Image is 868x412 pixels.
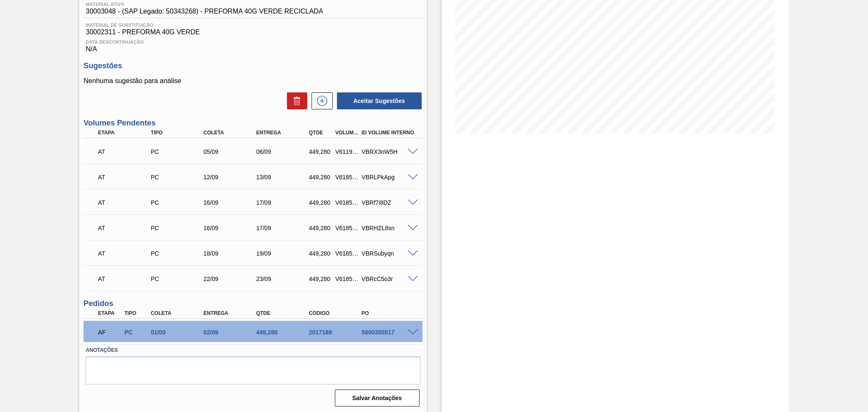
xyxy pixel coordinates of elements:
[201,329,261,336] div: 02/09/2025
[122,310,150,316] div: Tipo
[333,276,361,282] div: V618513
[98,174,153,181] p: AT
[86,22,420,28] span: Material de Substituição
[254,130,313,136] div: Entrega
[333,225,361,231] div: V618520
[333,250,361,257] div: V618515
[83,119,422,128] h3: Volumes Pendentes
[96,142,155,161] div: Aguardando Informações de Transporte
[96,244,155,263] div: Aguardando Informações de Transporte
[307,92,333,109] div: Nova sugestão
[307,199,334,206] div: 449,280
[254,310,313,316] div: Qtde
[201,276,261,282] div: 22/09/2025
[83,77,422,85] p: Nenhuma sugestão para análise
[201,310,261,316] div: Entrega
[149,174,208,181] div: Pedido de Compra
[333,148,361,155] div: V611952
[98,148,153,155] p: AT
[254,276,313,282] div: 23/09/2025
[201,250,261,257] div: 18/09/2025
[149,329,208,336] div: 01/09/2025
[337,92,422,109] button: Aceitar Sugestões
[307,329,366,336] div: 2017189
[122,329,150,336] div: Pedido de Compra
[201,199,261,206] div: 16/09/2025
[359,199,419,206] div: VBRf7i8DZ
[96,193,155,212] div: Aguardando Informações de Transporte
[86,28,420,36] span: 30002311 - PREFORMA 40G VERDE
[359,174,419,181] div: VBRLPkApg
[98,250,153,257] p: AT
[201,130,261,136] div: Coleta
[359,329,419,336] div: 5800355517
[359,250,419,257] div: VBRSubyqn
[86,344,420,356] label: Anotações
[254,148,313,155] div: 06/09/2025
[307,225,334,231] div: 449,280
[307,174,334,181] div: 449,280
[96,310,123,316] div: Etapa
[359,310,419,316] div: PO
[96,270,155,288] div: Aguardando Informações de Transporte
[96,323,123,342] div: Aguardando Faturamento
[98,329,121,336] p: AF
[359,225,419,231] div: VBRHZL8sn
[149,225,208,231] div: Pedido de Compra
[359,148,419,155] div: VBRX3nW5H
[83,61,422,70] h3: Sugestões
[254,199,313,206] div: 17/09/2025
[201,225,261,231] div: 16/09/2025
[254,329,313,336] div: 449,280
[98,276,153,282] p: AT
[98,225,153,231] p: AT
[333,199,361,206] div: V618519
[335,390,420,406] button: Salvar Anotações
[83,299,422,308] h3: Pedidos
[96,219,155,237] div: Aguardando Informações de Transporte
[307,250,334,257] div: 449,280
[96,168,155,187] div: Aguardando Informações de Transporte
[359,276,419,282] div: VBRcC5o3r
[254,250,313,257] div: 19/09/2025
[149,199,208,206] div: Pedido de Compra
[149,276,208,282] div: Pedido de Compra
[201,174,261,181] div: 12/09/2025
[307,130,334,136] div: Qtde
[86,39,420,45] span: Data Descontinuação
[307,310,366,316] div: Código
[86,2,323,7] span: Material ativo
[307,148,334,155] div: 449,280
[254,174,313,181] div: 13/09/2025
[86,8,323,15] span: 30003048 - (SAP Legado: 50343268) - PREFORMA 40G VERDE RECICLADA
[254,225,313,231] div: 17/09/2025
[149,250,208,257] div: Pedido de Compra
[359,130,419,136] div: Id Volume Interno
[333,174,361,181] div: V618518
[333,92,423,110] div: Aceitar Sugestões
[307,276,334,282] div: 449,280
[149,310,208,316] div: Coleta
[149,130,208,136] div: Tipo
[283,92,307,109] div: Excluir Sugestões
[333,130,361,136] div: Volume Portal
[201,148,261,155] div: 05/09/2025
[83,36,422,53] div: N/A
[149,148,208,155] div: Pedido de Compra
[98,199,153,206] p: AT
[96,130,155,136] div: Etapa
